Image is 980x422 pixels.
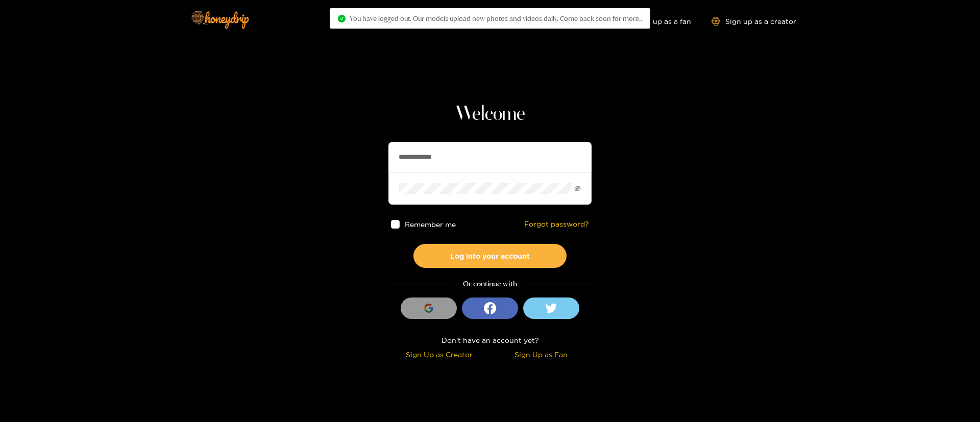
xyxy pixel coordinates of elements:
span: You have logged out. Our models upload new photos and videos daily. Come back soon for more.. [350,14,642,22]
span: check-circle [338,15,346,22]
a: Forgot password? [524,220,589,229]
div: Sign Up as Creator [391,349,487,360]
div: Sign Up as Fan [493,349,589,360]
a: Sign up as a fan [621,17,691,26]
a: Sign up as a creator [712,17,796,26]
h1: Welcome [388,102,592,127]
div: Or continue with [388,278,592,290]
button: Log into your account [413,244,567,268]
div: Don't have an account yet? [388,334,592,346]
span: eye-invisible [574,185,581,192]
span: Remember me [405,220,456,228]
